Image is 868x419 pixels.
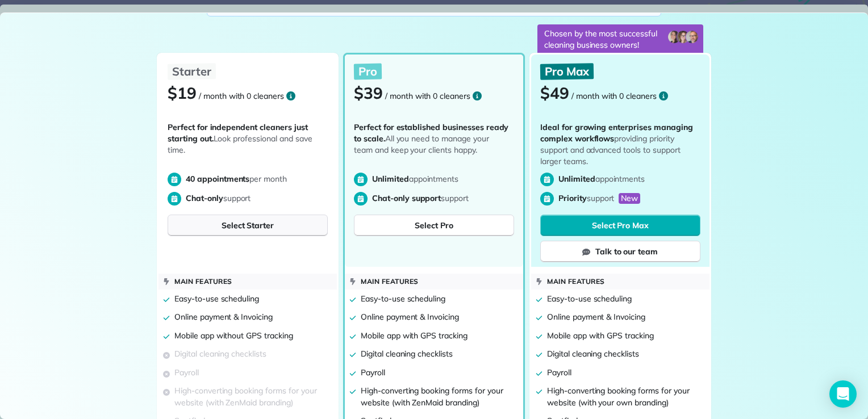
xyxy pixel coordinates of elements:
button: Select Starter [168,215,328,236]
span: $39 [354,83,383,103]
span: $49 [540,83,569,103]
p: All you need to manage your team and keep your clients happy. [354,121,510,167]
span: Ideal for growing enterprises managing complex workflows [540,122,693,144]
span: New [619,193,640,204]
svg: Open more information [286,91,295,100]
span: Perfect for established businesses ready to scale. [354,122,508,144]
span: Mobile app without GPS tracking [174,330,293,341]
span: Mobile app with GPS tracking [547,330,654,341]
span: Pro Max [545,64,589,78]
span: Unlimited [558,174,595,184]
p: appointments [558,173,700,185]
span: Priority [558,193,587,203]
span: High-converting booking forms for your website (with your own branding) [547,386,690,408]
span: Select Starter [222,220,274,231]
img: owner-avatars-BtWPanXn.png [667,30,699,44]
span: Easy-to-use scheduling [174,294,259,304]
p: appointments [372,173,514,185]
button: Select Pro Max [540,215,700,236]
span: Talk to our team [595,246,658,257]
span: Perfect for independent cleaners just starting out. [168,122,308,144]
p: providing priority support and advanced tools to support larger teams. [540,121,696,167]
span: / month with 0 cleaners [571,91,657,101]
span: Chat-only support [372,193,441,203]
button: Select Pro [354,215,514,236]
a: Talk to our team [540,241,700,262]
span: Online payment & Invoicing [174,312,273,322]
p: Main features [547,276,605,287]
span: Digital cleaning checklists [174,349,266,359]
svg: Open more information [659,91,668,100]
span: Online payment & Invoicing [547,312,645,322]
p: Look professional and save time. [168,121,323,167]
span: High-converting booking forms for your website (with ZenMaid branding) [174,386,317,408]
span: Easy-to-use scheduling [547,294,632,304]
span: Payroll [361,367,385,378]
span: $19 [168,83,197,103]
p: support [558,192,700,204]
span: Unlimited [372,174,409,184]
span: Select Pro Max [592,220,649,231]
p: per month [186,173,328,185]
span: Pro [358,64,377,78]
span: Online payment & Invoicing [361,312,459,322]
span: High-converting booking forms for your website (with ZenMaid branding) [361,386,503,408]
p: Chosen by the most successful cleaning business owners! [537,26,667,53]
p: support [186,192,328,204]
span: Digital cleaning checklists [361,349,453,359]
p: Main features [174,276,232,287]
span: Chat-only [186,193,223,203]
span: Payroll [547,367,571,378]
span: / month with 0 cleaners [199,91,284,101]
p: Main features [361,276,419,287]
p: support [372,192,514,204]
span: Payroll [174,367,199,378]
span: Easy-to-use scheduling [361,294,445,304]
span: Starter [172,64,211,78]
span: Digital cleaning checklists [547,349,639,359]
svg: Open more information [473,91,482,100]
span: / month with 0 cleaners [385,91,470,101]
span: 40 appointments [186,174,249,184]
span: Mobile app with GPS tracking [361,330,468,341]
span: Select Pro [415,220,453,231]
